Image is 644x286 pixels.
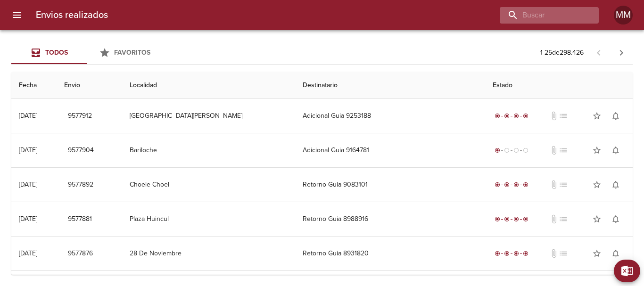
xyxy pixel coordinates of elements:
th: Estado [485,72,633,99]
td: Retorno Guia 9083101 [295,168,485,202]
td: Retorno Guia 8931820 [295,237,485,270]
button: Activar notificaciones [606,141,625,160]
th: Fecha [11,72,57,99]
span: No tiene pedido asociado [559,146,568,155]
span: No tiene pedido asociado [559,180,568,189]
th: Destinatario [295,72,485,99]
span: radio_button_checked [495,113,500,119]
span: No tiene documentos adjuntos [549,180,559,189]
span: radio_button_checked [513,251,519,256]
span: star_border [592,111,602,121]
span: radio_button_checked [495,251,500,256]
div: Entregado [493,180,530,189]
span: radio_button_checked [523,216,528,222]
button: Exportar Excel [614,260,640,282]
div: MM [614,6,633,25]
span: star_border [592,214,602,224]
span: notifications_none [611,180,620,189]
td: Adicional Guia 9164781 [295,133,485,167]
span: No tiene documentos adjuntos [549,214,559,224]
span: notifications_none [611,214,620,224]
button: Agregar a favoritos [587,210,606,229]
span: star_border [592,249,602,258]
span: No tiene documentos adjuntos [549,111,559,121]
button: 9577912 [64,107,96,125]
span: 9577912 [68,110,92,122]
span: star_border [592,146,602,155]
span: 9577892 [68,179,93,191]
div: Entregado [493,111,530,121]
div: Entregado [493,214,530,224]
span: radio_button_checked [495,147,500,153]
span: 9577876 [68,248,93,260]
span: star_border [592,180,602,189]
td: 28 De Noviembre [122,237,295,270]
div: [DATE] [19,249,37,257]
td: [GEOGRAPHIC_DATA][PERSON_NAME] [122,99,295,133]
span: radio_button_checked [495,182,500,188]
input: buscar [500,7,583,24]
button: Activar notificaciones [606,244,625,263]
span: 9577904 [68,145,94,156]
span: radio_button_checked [523,113,528,119]
th: Localidad [122,72,295,99]
td: Bariloche [122,133,295,167]
span: radio_button_checked [504,216,510,222]
span: notifications_none [611,146,620,155]
div: Entregado [493,249,530,258]
td: Plaza Huincul [122,202,295,236]
span: 9577881 [68,213,92,225]
button: Activar notificaciones [606,210,625,229]
button: 9577904 [64,142,98,159]
span: Favoritos [114,49,150,57]
button: 9577892 [64,176,97,194]
span: radio_button_checked [523,182,528,188]
span: radio_button_checked [513,113,519,119]
span: No tiene pedido asociado [559,249,568,258]
button: Activar notificaciones [606,106,625,125]
h6: Envios realizados [36,8,108,23]
span: notifications_none [611,249,620,258]
td: Choele Choel [122,168,295,202]
span: radio_button_checked [504,113,510,119]
button: Agregar a favoritos [587,106,606,125]
span: No tiene pedido asociado [559,111,568,121]
div: [DATE] [19,112,37,120]
button: Agregar a favoritos [587,175,606,194]
div: [DATE] [19,180,37,188]
span: Pagina anterior [587,48,610,57]
button: 9577881 [64,211,96,228]
span: No tiene documentos adjuntos [549,146,559,155]
button: Agregar a favoritos [587,141,606,160]
td: Adicional Guia 9253188 [295,99,485,133]
div: Abrir información de usuario [614,6,633,25]
button: Activar notificaciones [606,175,625,194]
span: notifications_none [611,111,620,121]
span: radio_button_unchecked [504,147,510,153]
span: No tiene documentos adjuntos [549,249,559,258]
button: menu [6,4,28,26]
th: Envio [57,72,122,99]
td: Retorno Guia 8988916 [295,202,485,236]
div: [DATE] [19,215,37,223]
div: [DATE] [19,146,37,154]
span: No tiene pedido asociado [559,214,568,224]
span: radio_button_checked [495,216,500,222]
span: radio_button_unchecked [523,147,528,153]
span: radio_button_checked [513,182,519,188]
span: radio_button_checked [513,216,519,222]
div: Generado [493,146,530,155]
span: Todos [45,49,68,57]
button: Agregar a favoritos [587,244,606,263]
span: radio_button_unchecked [513,147,519,153]
span: radio_button_checked [523,251,528,256]
div: Tabs Envios [11,41,162,64]
button: 9577876 [64,245,97,262]
span: Pagina siguiente [610,41,633,64]
span: radio_button_checked [504,251,510,256]
span: radio_button_checked [504,182,510,188]
p: 1 - 25 de 298.426 [540,48,584,57]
